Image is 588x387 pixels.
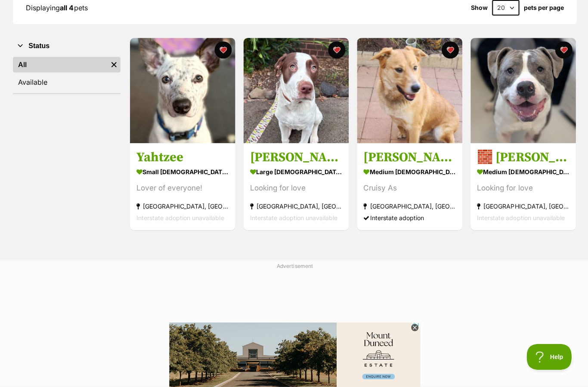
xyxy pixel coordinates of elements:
img: Rajesh [243,39,348,144]
div: [GEOGRAPHIC_DATA], [GEOGRAPHIC_DATA] [249,201,341,213]
h3: [PERSON_NAME] [249,150,341,166]
button: Status [13,41,120,52]
a: 🧱 [PERSON_NAME] 6377 🧱 medium [DEMOGRAPHIC_DATA] Dog Looking for love [GEOGRAPHIC_DATA], [GEOGRAP... [469,144,574,231]
label: pets per page [522,5,562,12]
div: Lover of everyone! [136,183,228,195]
div: medium [DEMOGRAPHIC_DATA] Dog [362,166,455,179]
div: Cruisy As [362,183,455,195]
iframe: Advertisement [85,273,503,381]
span: Interstate adoption unavailable [249,215,337,222]
span: Show [470,5,486,12]
button: favourite [440,42,458,59]
span: Interstate adoption unavailable [476,215,563,222]
div: [GEOGRAPHIC_DATA], [GEOGRAPHIC_DATA] [476,201,568,213]
img: Larry [356,39,461,144]
div: small [DEMOGRAPHIC_DATA] Dog [136,166,228,179]
div: [GEOGRAPHIC_DATA], [GEOGRAPHIC_DATA] [362,201,455,213]
a: Available [13,75,120,90]
div: medium [DEMOGRAPHIC_DATA] Dog [476,166,568,179]
strong: all 4 [60,4,74,13]
button: favourite [214,42,231,59]
h3: 🧱 [PERSON_NAME] 6377 🧱 [476,150,568,166]
span: Interstate adoption unavailable [136,215,223,222]
iframe: Help Scout Beacon - Open [525,344,571,370]
div: Interstate adoption [362,213,455,224]
div: large [DEMOGRAPHIC_DATA] Dog [249,166,341,179]
div: Looking for love [476,183,568,195]
div: [GEOGRAPHIC_DATA], [GEOGRAPHIC_DATA] [136,201,228,213]
img: 🧱 Mason 6377 🧱 [469,39,574,144]
a: [PERSON_NAME] medium [DEMOGRAPHIC_DATA] Dog Cruisy As [GEOGRAPHIC_DATA], [GEOGRAPHIC_DATA] Inters... [356,144,461,231]
img: Yahtzee [130,39,235,144]
button: favourite [554,42,571,59]
a: [PERSON_NAME] large [DEMOGRAPHIC_DATA] Dog Looking for love [GEOGRAPHIC_DATA], [GEOGRAPHIC_DATA] ... [243,144,348,231]
button: favourite [327,42,344,59]
h3: [PERSON_NAME] [362,150,455,166]
a: All [13,58,107,73]
a: Yahtzee small [DEMOGRAPHIC_DATA] Dog Lover of everyone! [GEOGRAPHIC_DATA], [GEOGRAPHIC_DATA] Inte... [130,144,235,231]
div: Status [13,56,120,94]
h3: Yahtzee [136,150,228,166]
iframe: Advertisement [137,344,451,383]
span: Displaying pets [26,4,87,13]
a: Remove filter [107,58,120,73]
div: Looking for love [249,183,341,195]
